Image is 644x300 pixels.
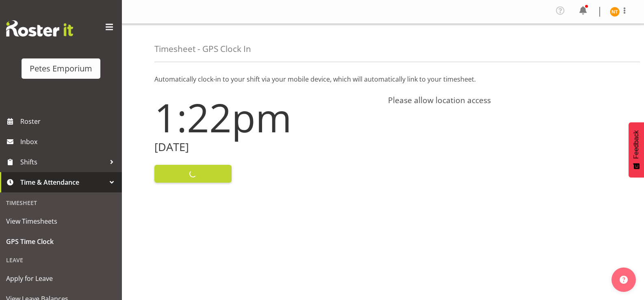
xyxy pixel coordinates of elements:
[20,156,106,168] span: Shifts
[20,176,106,188] span: Time & Attendance
[6,20,73,37] img: Rosterit website logo
[2,252,120,268] div: Leave
[6,272,116,285] span: Apply for Leave
[2,231,120,252] a: GPS Time Clock
[154,95,378,139] h1: 1:22pm
[6,235,116,248] span: GPS Time Clock
[610,7,620,17] img: nicole-thomson8388.jpg
[154,44,251,54] h4: Timesheet - GPS Clock In
[6,215,116,227] span: View Timesheets
[2,268,120,289] a: Apply for Leave
[2,211,120,231] a: View Timesheets
[620,276,628,284] img: help-xxl-2.png
[20,115,118,127] span: Roster
[154,141,378,153] h2: [DATE]
[633,130,640,159] span: Feedback
[388,95,612,105] h4: Please allow location access
[2,194,120,211] div: Timesheet
[629,122,644,177] button: Feedback - Show survey
[20,136,118,148] span: Inbox
[154,74,611,84] p: Automatically clock-in to your shift via your mobile device, which will automatically link to you...
[30,63,92,75] div: Petes Emporium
